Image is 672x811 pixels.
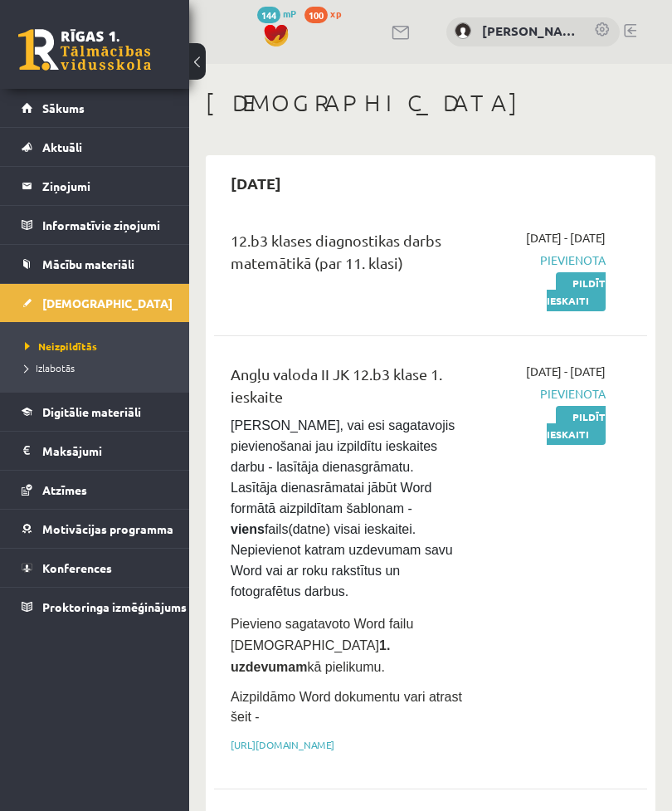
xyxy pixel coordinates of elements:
legend: Informatīvie ziņojumi [42,206,168,244]
span: [DEMOGRAPHIC_DATA] [42,296,173,310]
a: Sākums [22,89,168,127]
h2: [DATE] [214,164,298,203]
span: Konferences [42,560,112,575]
h1: [DEMOGRAPHIC_DATA] [206,89,655,117]
a: Digitālie materiāli [22,393,168,431]
a: Aktuāli [22,128,168,166]
a: Pildīt ieskaiti [547,272,606,311]
span: 144 [257,7,280,23]
legend: Ziņojumi [42,167,168,205]
div: 12.b3 klases diagnostikas darbs matemātikā (par 11. klasi) [231,229,472,282]
span: mP [283,7,296,20]
span: Izlabotās [25,361,75,374]
a: Mācību materiāli [22,245,168,283]
a: 144 mP [257,7,296,20]
span: Mācību materiāli [42,256,134,271]
span: [DATE] - [DATE] [526,363,606,380]
span: Sākums [42,100,85,115]
span: Atzīmes [42,482,87,497]
span: Motivācijas programma [42,521,173,536]
a: Maksājumi [22,432,168,470]
span: Neizpildītās [25,340,97,353]
span: Pievieno sagatavoto Word failu [DEMOGRAPHIC_DATA] kā pielikumu. [231,617,413,674]
strong: 1. uzdevumam [231,638,390,674]
a: Motivācijas programma [22,510,168,548]
div: Angļu valoda II JK 12.b3 klase 1. ieskaite [231,363,472,416]
span: Aizpildāmo Word dokumentu vari atrast šeit - [231,690,462,724]
span: Pievienota [497,252,606,269]
span: [DATE] - [DATE] [526,229,606,247]
a: [PERSON_NAME] [482,22,577,41]
a: Izlabotās [25,360,173,375]
span: Digitālie materiāli [42,404,141,419]
img: Margarita Tišuņina [455,22,471,39]
a: Konferences [22,549,168,587]
a: 100 xp [304,7,349,20]
span: xp [330,7,341,20]
span: Proktoringa izmēģinājums [42,599,187,614]
a: Informatīvie ziņojumi [22,206,168,244]
a: Rīgas 1. Tālmācības vidusskola [18,29,151,71]
span: 100 [304,7,328,23]
a: Pildīt ieskaiti [547,406,606,445]
a: [URL][DOMAIN_NAME] [231,738,334,751]
a: Proktoringa izmēģinājums [22,588,168,626]
span: Pievienota [497,385,606,403]
a: Neizpildītās [25,339,173,354]
a: [DEMOGRAPHIC_DATA] [22,284,168,322]
strong: viens [231,522,265,536]
a: Atzīmes [22,471,168,509]
legend: Maksājumi [42,432,168,470]
span: Aktuāli [42,139,82,154]
span: [PERSON_NAME], vai esi sagatavojis pievienošanai jau izpildītu ieskaites darbu - lasītāja dienasg... [231,418,459,598]
a: Ziņojumi [22,167,168,205]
